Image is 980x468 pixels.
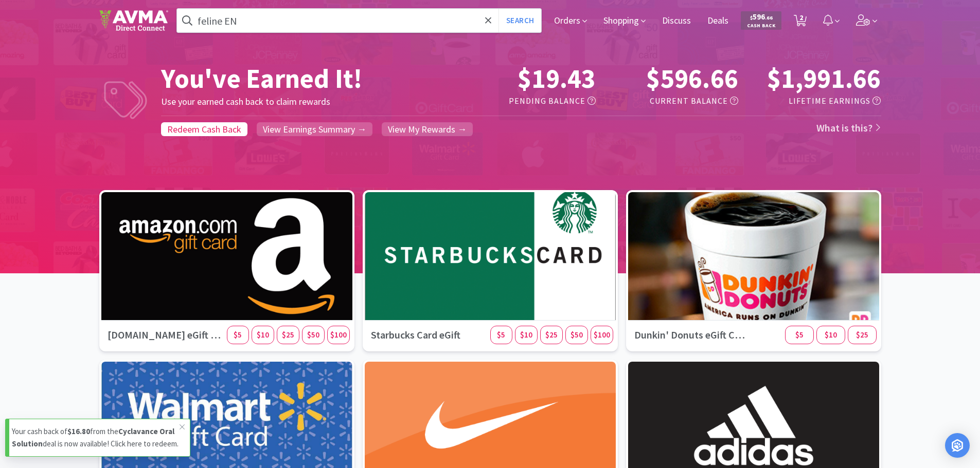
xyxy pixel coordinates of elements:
span: $10 [825,330,837,340]
span: Redeem Cash Back [167,123,241,135]
span: $5 [234,330,242,340]
a: 2 [790,17,811,27]
div: Open Intercom Messenger [945,433,970,458]
span: $100 [594,330,610,340]
strong: $16.80 [67,426,90,436]
h5: Current Balance [604,95,738,108]
a: Redeem Cash Back [161,122,247,136]
a: $596.66Cash Back [741,7,781,34]
button: Search [498,9,541,32]
p: Your cash back of from the deal is now available! Click here to redeem. [12,425,180,450]
img: ab428b2523a64453a0cb423610d9ac4c_102.png [99,10,168,31]
span: $25 [282,330,294,340]
span: 596 [750,12,773,22]
a: View My Rewards → [382,122,473,136]
span: $596.66 [646,62,738,95]
span: Cash Back [747,23,775,30]
span: $ [750,14,753,21]
span: View Earnings Summary → [263,123,366,135]
span: $19.43 [518,62,596,95]
h5: Use your earned cash back to claim rewards [161,95,461,109]
h3: [DOMAIN_NAME] eGift Card [101,321,227,349]
span: $5 [795,330,804,340]
span: $25 [856,330,868,340]
span: . 66 [765,14,773,21]
span: View My Rewards → [388,123,467,135]
a: What is this? [816,121,881,134]
input: Search by item, sku, manufacturer, ingredient, size... [177,9,542,32]
span: $10 [257,330,269,340]
span: $10 [520,330,532,340]
span: $50 [571,330,583,340]
a: Deals [703,16,733,26]
a: View Earnings Summary → [257,122,372,136]
h3: Dunkin' Donuts eGift Card [628,321,754,349]
span: $50 [307,330,319,340]
span: $5 [497,330,505,340]
span: $1,991.66 [767,62,881,95]
span: $25 [545,330,558,340]
h5: Pending Balance [461,95,595,108]
h5: Lifetime Earnings [746,95,881,108]
h1: You've Earned It! [161,63,461,95]
h3: Starbucks Card eGift [365,321,490,349]
a: Discuss [658,16,695,26]
span: $100 [330,330,347,340]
